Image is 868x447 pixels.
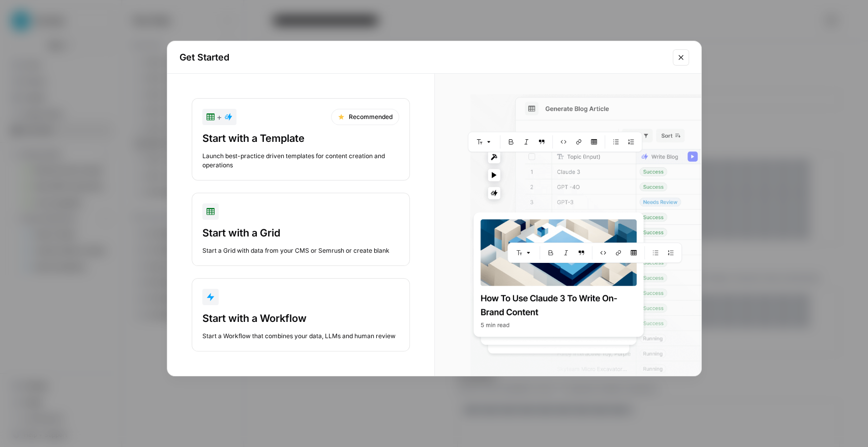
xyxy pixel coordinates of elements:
div: Start with a Grid [202,226,399,240]
div: Start with a Workflow [202,311,399,325]
button: Start with a WorkflowStart a Workflow that combines your data, LLMs and human review [192,278,410,351]
button: Close modal [673,49,689,66]
div: Start with a Template [202,131,399,145]
div: Start a Workflow that combines your data, LLMs and human review [202,332,399,341]
button: Start with a GridStart a Grid with data from your CMS or Semrush or create blank [192,193,410,266]
div: Start a Grid with data from your CMS or Semrush or create blank [202,246,399,255]
div: + [206,111,232,123]
div: Recommended [331,109,399,125]
h2: Get Started [179,50,667,65]
button: +RecommendedStart with a TemplateLaunch best-practice driven templates for content creation and o... [192,98,410,181]
div: Launch best-practice driven templates for content creation and operations [202,152,399,170]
